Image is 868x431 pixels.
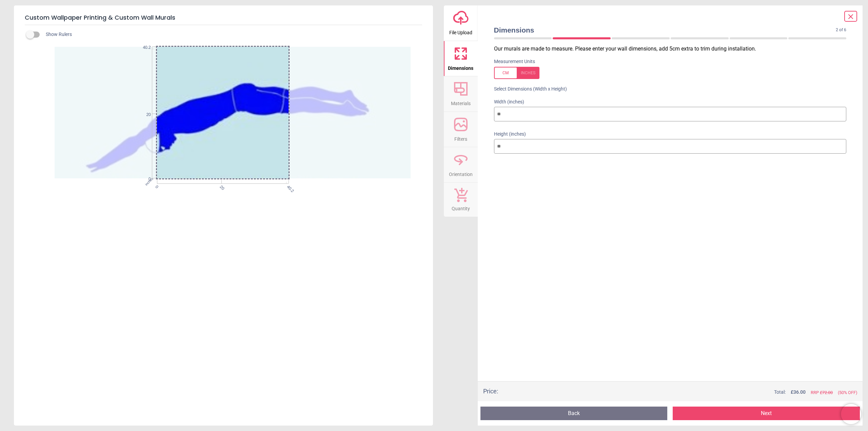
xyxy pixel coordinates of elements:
button: Dimensions [444,41,478,76]
span: £ [791,389,806,396]
span: 40.2 [138,45,151,51]
button: File Upload [444,5,478,41]
label: Width (inches) [494,99,847,105]
div: Total: [508,389,857,396]
div: Price : [483,387,498,395]
button: Back [480,407,668,420]
span: 2 of 6 [836,27,846,33]
button: Next [673,407,860,420]
span: Dimensions [448,62,473,72]
p: Our murals are made to measure. Please enter your wall dimensions, add 5cm extra to trim during i... [494,45,852,53]
button: Orientation [444,147,478,182]
div: Show Rulers [30,31,433,39]
span: 36.00 [793,389,806,395]
span: 40.2 [285,184,290,189]
span: 20 [138,112,151,118]
h5: Custom Wallpaper Printing & Custom Wall Murals [25,11,422,25]
span: Dimensions [494,25,836,35]
span: RRP [811,390,833,396]
span: £ 72.00 [820,390,833,395]
span: File Upload [449,26,472,36]
span: Filters [454,133,467,143]
span: 0 [138,176,151,182]
label: Select Dimensions (Width x Height) [489,86,567,93]
span: (50% OFF) [838,390,857,396]
label: Measurement Units [494,58,535,65]
label: Height (inches) [494,131,847,138]
button: Quantity [444,183,478,217]
span: 0 [154,184,158,189]
button: Filters [444,112,478,147]
iframe: Brevo live chat [841,404,861,424]
span: Quantity [452,202,470,212]
span: 20 [218,184,223,189]
button: Materials [444,76,478,112]
span: Orientation [449,168,473,178]
span: Materials [451,97,471,107]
